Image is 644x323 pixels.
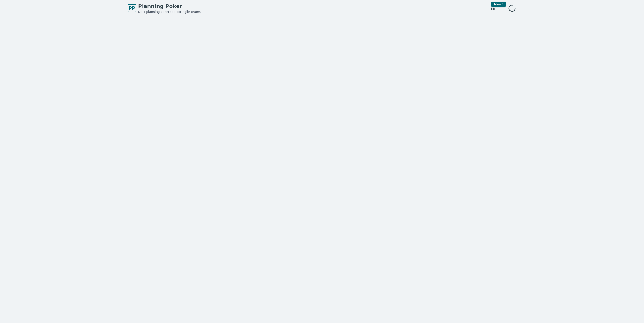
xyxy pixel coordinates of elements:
span: Planning Poker [138,3,201,10]
span: No.1 planning poker tool for agile teams [138,10,201,14]
span: PP [129,5,135,11]
button: New! [488,4,498,13]
div: New! [491,2,506,7]
a: PPPlanning PokerNo.1 planning poker tool for agile teams [128,3,201,14]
